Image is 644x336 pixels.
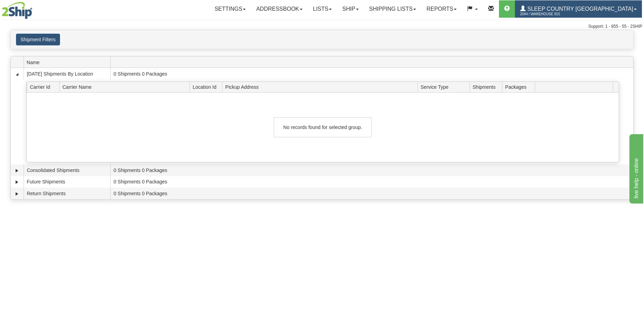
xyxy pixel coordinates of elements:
[24,188,110,199] td: Return Shipments
[473,81,502,92] span: Shipments
[30,81,59,92] span: Carrier Id
[274,117,372,137] div: No records found for selected group.
[2,2,32,19] img: logo2044.jpg
[505,81,535,92] span: Packages
[110,188,633,199] td: 0 Shipments 0 Packages
[24,176,110,188] td: Future Shipments
[308,0,337,18] a: Lists
[14,179,20,186] a: Expand
[526,6,633,12] span: Sleep Country [GEOGRAPHIC_DATA]
[520,11,572,18] span: 2044 / Warehouse 915
[209,0,251,18] a: Settings
[14,190,20,197] a: Expand
[421,81,469,92] span: Service Type
[628,132,643,203] iframe: chat widget
[24,164,110,176] td: Consolidated Shipments
[2,24,642,29] div: Support: 1 - 855 - 55 - 2SHIP
[14,167,20,174] a: Expand
[421,0,462,18] a: Reports
[110,68,633,80] td: 0 Shipments 0 Packages
[515,0,642,18] a: Sleep Country [GEOGRAPHIC_DATA] 2044 / Warehouse 915
[14,71,20,78] a: Collapse
[110,176,633,188] td: 0 Shipments 0 Packages
[251,0,308,18] a: Addressbook
[225,81,417,92] span: Pickup Address
[193,81,222,92] span: Location Id
[27,57,110,68] span: Name
[16,34,60,45] button: Shipment Filters
[24,68,110,80] td: [DATE] Shipments By Location
[110,164,633,176] td: 0 Shipments 0 Packages
[364,0,421,18] a: Shipping lists
[337,0,364,18] a: Ship
[5,4,64,12] div: live help - online
[62,81,190,92] span: Carrier Name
